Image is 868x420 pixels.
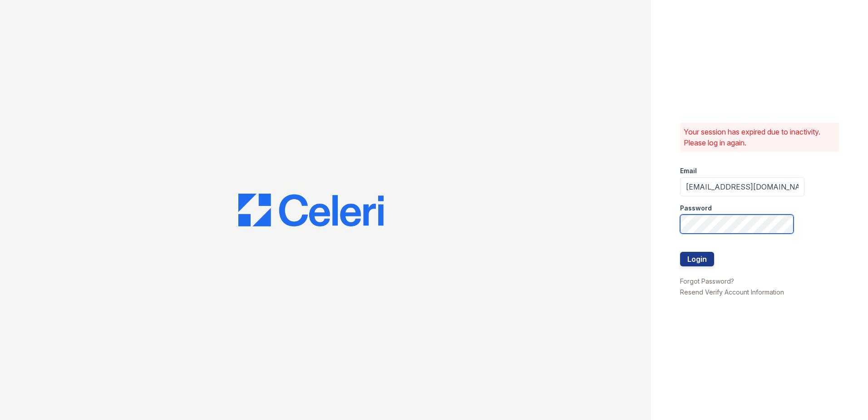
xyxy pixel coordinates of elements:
button: Login [680,252,714,266]
label: Email [680,166,697,175]
a: Forgot Password? [680,277,734,285]
a: Resend Verify Account Information [680,288,784,296]
p: Your session has expired due to inactivity. Please log in again. [684,126,835,148]
label: Password [680,204,712,213]
img: CE_Logo_Blue-a8612792a0a2168367f1c8372b55b34899dd931a85d93a1a3d3e32e68fde9ad4.png [238,194,384,226]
